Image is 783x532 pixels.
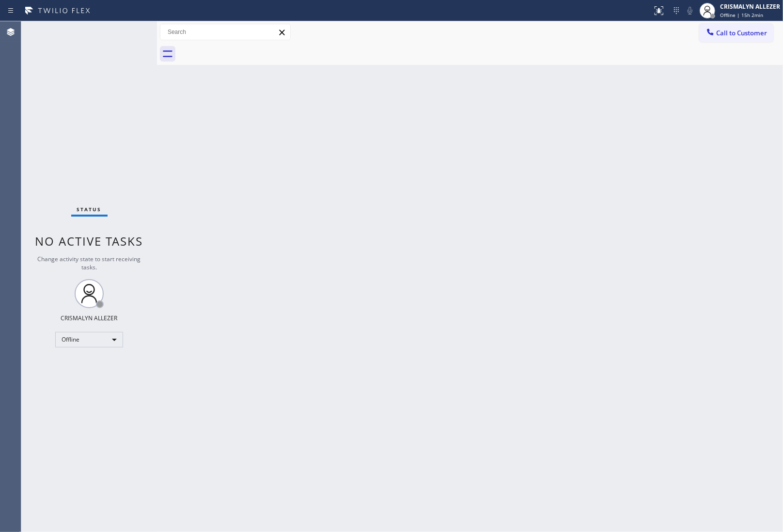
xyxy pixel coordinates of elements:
span: Change activity state to start receiving tasks. [38,255,141,271]
div: Offline [55,332,123,347]
button: Mute [683,4,697,17]
span: Status [77,206,102,213]
span: Call to Customer [716,29,767,37]
div: CRISMALYN ALLEZER [61,314,118,322]
span: Offline | 15h 2min [720,12,763,18]
span: No active tasks [35,233,143,249]
input: Search [160,24,290,40]
button: Call to Customer [699,24,773,42]
div: CRISMALYN ALLEZER [720,2,780,11]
